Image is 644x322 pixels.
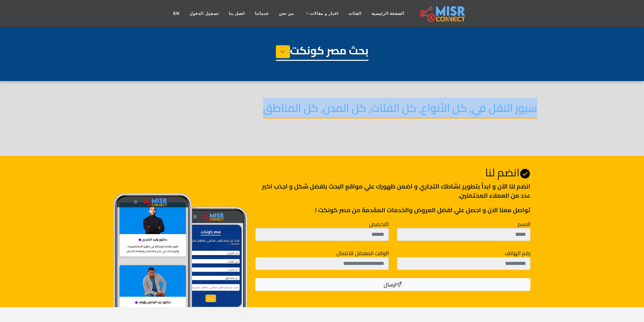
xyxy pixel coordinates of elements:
[369,220,389,228] label: التخصص
[274,7,299,20] a: من نحن
[505,249,530,257] label: رقم الهاتف
[299,7,343,20] a: اخبار و مقالات
[224,7,250,20] a: اتصل بنا
[336,249,389,257] label: الوقت المفضل للاتصال
[518,220,530,228] label: الاسم
[255,166,530,179] h2: انضم لنا
[185,7,223,20] a: تسجيل الدخول
[168,7,185,20] a: EN
[263,101,537,119] h4: سيور النقل في, كل الأنواع, كل الفئات, كل المدن, كل المناطق
[520,168,530,179] svg: Verified account
[276,44,368,61] h1: بحث مصر كونكت
[343,7,366,20] a: الفئات
[255,182,530,200] p: انضم لنا اﻵن و ابدأ بتطوير نشاطك التجاري و اضمن ظهورك علي مواقع البحث بافضل شكل و اجذب اكبر عدد م...
[114,193,247,318] img: Join Misr Connect
[250,7,274,20] a: خدماتنا
[310,10,338,17] span: اخبار و مقالات
[420,5,465,22] img: main.misr_connect
[255,278,530,291] button: ارسال
[255,205,530,215] p: تواصل معنا الان و احصل علي افضل العروض والخدمات المقدمة من مصر كونكت !
[366,7,409,20] a: الصفحة الرئيسية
